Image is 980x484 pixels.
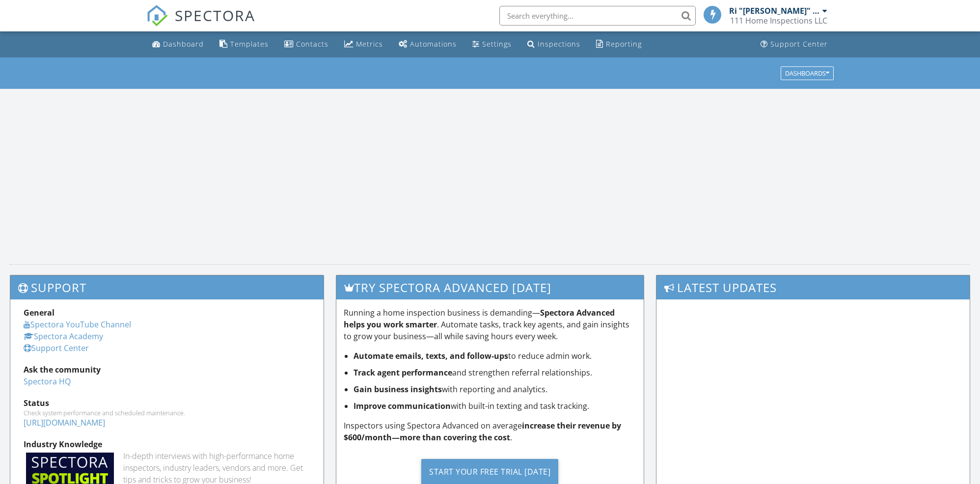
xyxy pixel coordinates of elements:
a: Automations (Basic) [395,35,461,54]
div: Support Center [770,39,828,49]
div: Settings [482,39,512,49]
div: Ask the community [24,364,310,376]
div: 111 Home Inspections LLC [730,16,827,26]
a: Support Center [24,343,89,353]
h3: Latest Updates [656,275,970,299]
li: and strengthen referral relationships. [354,367,636,378]
div: Dashboard [163,39,204,49]
strong: Improve communication [354,401,451,411]
a: [URL][DOMAIN_NAME] [24,417,105,428]
a: Inspections [523,35,584,54]
div: Contacts [296,39,328,49]
div: Ri "[PERSON_NAME]" [PERSON_NAME] [729,6,820,16]
p: Running a home inspection business is demanding— . Automate tasks, track key agents, and gain ins... [344,307,636,342]
a: Support Center [757,35,832,54]
div: Reporting [606,39,642,49]
p: Inspectors using Spectora Advanced on average . [344,420,636,443]
a: SPECTORA [146,13,255,34]
div: Check system performance and scheduled maintenance. [24,409,310,417]
li: with reporting and analytics. [354,383,636,395]
strong: Track agent performance [354,367,452,378]
div: Metrics [356,39,383,49]
a: Reporting [592,35,646,54]
h3: Support [10,275,324,299]
div: Inspections [538,39,580,49]
button: Dashboards [781,66,834,80]
span: SPECTORA [175,5,255,26]
div: Automations [410,39,457,49]
img: The Best Home Inspection Software - Spectora [146,5,168,27]
a: Metrics [340,35,387,54]
strong: Automate emails, texts, and follow-ups [354,350,508,361]
a: Contacts [280,35,332,54]
div: Dashboards [785,70,829,77]
a: Spectora YouTube Channel [24,319,131,330]
div: Templates [230,39,269,49]
a: Spectora HQ [24,376,71,387]
a: Templates [216,35,272,54]
strong: General [24,307,54,318]
strong: Spectora Advanced helps you work smarter [344,307,615,330]
li: with built-in texting and task tracking. [354,400,636,412]
h3: Try spectora advanced [DATE] [336,275,644,299]
a: Dashboard [148,35,208,54]
a: Settings [468,35,516,54]
a: Spectora Academy [24,331,103,342]
div: Industry Knowledge [24,438,310,450]
strong: increase their revenue by $600/month—more than covering the cost [344,420,621,443]
strong: Gain business insights [354,384,442,395]
div: Status [24,397,310,409]
li: to reduce admin work. [354,350,636,362]
input: Search everything... [499,6,696,26]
